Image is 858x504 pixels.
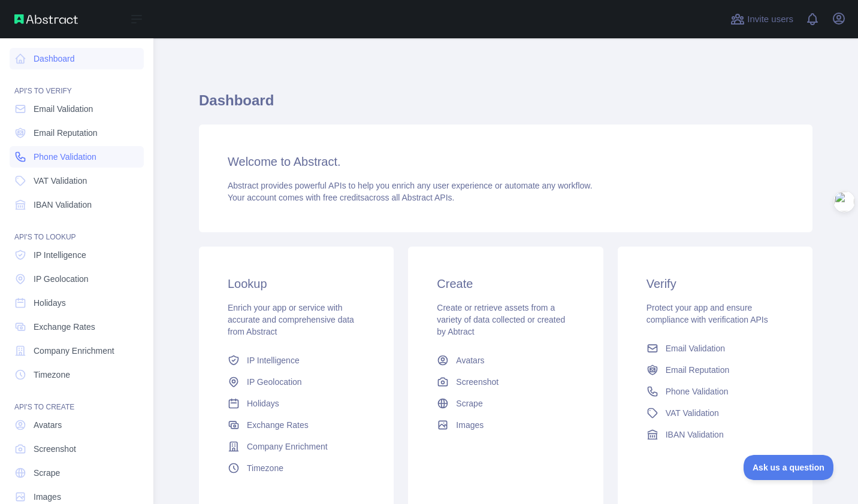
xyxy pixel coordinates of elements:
[10,414,144,436] a: Avatars
[34,467,60,479] span: Scrape
[10,340,144,362] a: Company Enrichment
[10,244,144,266] a: IP Intelligence
[10,388,144,412] div: API'S TO CREATE
[34,273,89,285] span: IP Geolocation
[432,350,579,371] a: Avatars
[247,376,302,388] span: IP Geolocation
[744,455,834,480] iframe: Toggle Customer Support
[456,354,484,366] span: Avatars
[10,218,144,242] div: API'S TO LOOKUP
[642,402,788,424] a: VAT Validation
[10,146,144,168] a: Phone Validation
[247,397,279,409] span: Holidays
[10,438,144,460] a: Screenshot
[223,436,370,457] a: Company Enrichment
[642,338,788,359] a: Email Validation
[34,103,93,115] span: Email Validation
[247,354,300,366] span: IP Intelligence
[666,407,719,419] span: VAT Validation
[437,303,565,336] span: Create or retrieve assets from a variety of data collected or created by Abtract
[223,350,370,371] a: IP Intelligence
[34,199,92,211] span: IBAN Validation
[34,249,86,261] span: IP Intelligence
[228,303,354,336] span: Enrich your app or service with accurate and comprehensive data from Abstract
[642,381,788,402] a: Phone Validation
[34,297,66,309] span: Holidays
[437,275,574,292] h3: Create
[247,441,328,453] span: Company Enrichment
[223,371,370,393] a: IP Geolocation
[456,376,499,388] span: Screenshot
[228,181,593,190] span: Abstract provides powerful APIs to help you enrich any user experience or automate any workflow.
[10,364,144,385] a: Timezone
[747,13,793,26] span: Invite users
[666,342,725,354] span: Email Validation
[10,268,144,290] a: IP Geolocation
[642,359,788,381] a: Email Reputation
[432,371,579,393] a: Screenshot
[10,98,144,120] a: Email Validation
[34,443,76,455] span: Screenshot
[10,316,144,338] a: Exchange Rates
[456,397,482,409] span: Scrape
[34,345,114,357] span: Company Enrichment
[646,303,768,324] span: Protect your app and ensure compliance with verification APIs
[34,127,98,139] span: Email Reputation
[10,170,144,192] a: VAT Validation
[223,393,370,414] a: Holidays
[456,419,484,431] span: Images
[666,429,724,441] span: IBAN Validation
[223,414,370,436] a: Exchange Rates
[34,321,95,333] span: Exchange Rates
[34,491,61,503] span: Images
[228,153,784,170] h3: Welcome to Abstract.
[666,364,730,376] span: Email Reputation
[432,393,579,414] a: Scrape
[228,275,365,292] h3: Lookup
[10,462,144,484] a: Scrape
[14,14,78,24] img: Abstract API
[646,275,784,292] h3: Verify
[10,72,144,96] div: API'S TO VERIFY
[34,175,87,187] span: VAT Validation
[10,292,144,314] a: Holidays
[247,419,309,431] span: Exchange Rates
[323,193,364,202] span: free credits
[228,193,454,202] span: Your account comes with across all Abstract APIs.
[199,91,812,120] h1: Dashboard
[247,462,283,474] span: Timezone
[34,151,96,163] span: Phone Validation
[34,369,70,381] span: Timezone
[34,419,62,431] span: Avatars
[223,457,370,479] a: Timezone
[642,424,788,445] a: IBAN Validation
[432,414,579,436] a: Images
[666,385,729,397] span: Phone Validation
[10,122,144,144] a: Email Reputation
[728,10,796,29] button: Invite users
[10,48,144,69] a: Dashboard
[10,194,144,215] a: IBAN Validation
